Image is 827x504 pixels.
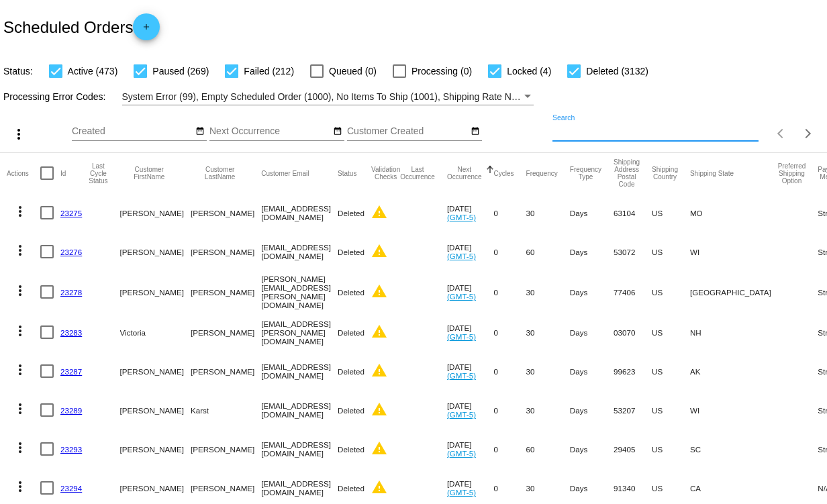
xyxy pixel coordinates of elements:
mat-cell: 77406 [614,271,652,313]
span: Deleted [338,328,364,337]
mat-select: Filter by Processing Error Codes [122,89,534,105]
a: (GMT-5) [447,252,476,260]
h2: Scheduled Orders [3,13,160,40]
mat-cell: [PERSON_NAME] [120,352,191,391]
mat-icon: more_vert [12,362,28,378]
span: Deleted [338,248,364,256]
mat-icon: warning [371,440,387,456]
mat-cell: 29405 [614,430,652,468]
button: Change sorting for LastOccurrenceUtc [400,166,435,181]
button: Change sorting for Id [60,169,66,177]
span: Deleted [338,288,364,297]
span: Processing (0) [411,63,472,79]
mat-cell: [PERSON_NAME] [191,271,261,313]
mat-cell: AK [690,352,778,391]
mat-cell: 0 [494,313,526,352]
mat-cell: [PERSON_NAME] [191,430,261,468]
mat-icon: more_vert [12,323,28,339]
mat-cell: [DATE] [447,352,494,391]
mat-cell: US [652,391,690,430]
mat-cell: 63104 [614,193,652,232]
mat-cell: 0 [494,232,526,271]
button: Change sorting for ShippingPostcode [614,158,640,188]
button: Previous page [768,120,795,147]
mat-cell: [EMAIL_ADDRESS][DOMAIN_NAME] [261,391,338,430]
mat-cell: [DATE] [447,313,494,352]
mat-cell: MO [690,193,778,232]
span: Processing Error Codes: [3,91,106,102]
mat-cell: 30 [526,313,570,352]
mat-icon: date_range [195,126,205,137]
mat-icon: warning [371,401,387,417]
mat-cell: US [652,193,690,232]
span: Queued (0) [329,63,377,79]
input: Customer Created [347,126,468,137]
button: Change sorting for Frequency [526,169,558,177]
mat-cell: 53072 [614,232,652,271]
mat-icon: add [138,22,154,38]
span: Locked (4) [507,63,551,79]
mat-cell: [DATE] [447,193,494,232]
mat-icon: warning [371,243,387,259]
mat-cell: 0 [494,352,526,391]
mat-cell: WI [690,391,778,430]
mat-icon: more_vert [12,203,28,219]
mat-cell: 0 [494,271,526,313]
mat-cell: [PERSON_NAME] [120,193,191,232]
mat-cell: 60 [526,232,570,271]
mat-cell: 53207 [614,391,652,430]
button: Change sorting for ShippingCountry [652,166,678,181]
button: Change sorting for LastProcessingCycleId [89,162,107,185]
button: Change sorting for Cycles [494,169,514,177]
mat-cell: Days [570,271,614,313]
mat-icon: more_vert [12,478,28,495]
mat-cell: 30 [526,193,570,232]
mat-cell: 0 [494,391,526,430]
mat-header-cell: Actions [7,153,40,193]
a: 23289 [60,406,82,415]
mat-cell: Karst [191,391,261,430]
a: 23294 [60,484,82,493]
input: Created [72,126,193,137]
mat-cell: 30 [526,391,570,430]
span: Deleted [338,209,364,217]
mat-cell: 30 [526,271,570,313]
span: Paused (269) [152,63,209,79]
mat-cell: [PERSON_NAME] [191,352,261,391]
mat-cell: WI [690,232,778,271]
mat-cell: 0 [494,430,526,468]
button: Change sorting for PreferredShippingOption [778,162,806,185]
mat-cell: [PERSON_NAME] [120,271,191,313]
mat-icon: warning [371,204,387,220]
mat-cell: [GEOGRAPHIC_DATA] [690,271,778,313]
button: Change sorting for NextOccurrenceUtc [447,166,482,181]
mat-icon: warning [371,283,387,299]
mat-cell: Days [570,193,614,232]
mat-icon: warning [371,362,387,379]
span: Status: [3,66,33,77]
mat-cell: [DATE] [447,430,494,468]
button: Change sorting for FrequencyType [570,166,601,181]
a: (GMT-5) [447,213,476,221]
input: Next Occurrence [209,126,330,137]
mat-cell: Days [570,430,614,468]
mat-cell: 60 [526,430,570,468]
mat-cell: Days [570,352,614,391]
mat-cell: [DATE] [447,391,494,430]
button: Change sorting for ShippingState [690,169,734,177]
mat-header-cell: Validation Checks [371,153,400,193]
mat-cell: Victoria [120,313,191,352]
mat-cell: [DATE] [447,271,494,313]
mat-icon: date_range [471,126,480,137]
mat-cell: [PERSON_NAME] [191,232,261,271]
mat-icon: more_vert [12,440,28,456]
span: Failed (212) [244,63,294,79]
a: (GMT-5) [447,371,476,380]
mat-icon: more_vert [12,283,28,299]
a: 23283 [60,328,82,337]
span: Deleted (3132) [586,63,648,79]
mat-cell: [EMAIL_ADDRESS][PERSON_NAME][DOMAIN_NAME] [261,313,338,352]
mat-cell: Days [570,232,614,271]
mat-icon: date_range [333,126,342,137]
button: Next page [795,120,822,147]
